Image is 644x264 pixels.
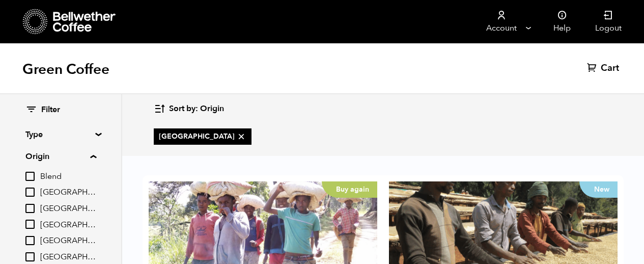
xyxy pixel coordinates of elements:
[40,187,96,198] span: [GEOGRAPHIC_DATA]
[40,252,96,263] span: [GEOGRAPHIC_DATA]
[40,235,96,247] span: [GEOGRAPHIC_DATA]
[40,203,96,215] span: [GEOGRAPHIC_DATA]
[41,104,60,116] span: Filter
[25,172,35,181] input: Blend
[25,220,35,229] input: [GEOGRAPHIC_DATA]
[25,204,35,213] input: [GEOGRAPHIC_DATA]
[587,62,622,74] a: Cart
[169,103,224,115] span: Sort by: Origin
[40,220,96,231] span: [GEOGRAPHIC_DATA]
[25,128,96,141] summary: Type
[25,236,35,245] input: [GEOGRAPHIC_DATA]
[40,171,96,182] span: Blend
[601,62,619,74] span: Cart
[25,150,96,163] summary: Origin
[25,252,35,261] input: [GEOGRAPHIC_DATA]
[322,181,377,198] p: Buy again
[579,181,618,198] p: New
[159,131,246,142] span: [GEOGRAPHIC_DATA]
[154,97,224,121] button: Sort by: Origin
[22,60,109,78] h1: Green Coffee
[25,188,35,197] input: [GEOGRAPHIC_DATA]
